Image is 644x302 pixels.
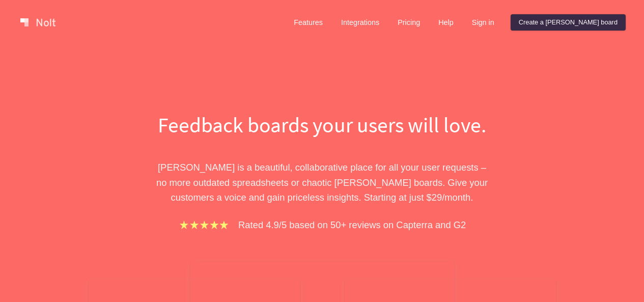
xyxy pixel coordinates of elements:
[238,217,466,232] p: Rated 4.9/5 based on 50+ reviews on Capterra and G2
[389,14,428,31] a: Pricing
[178,219,230,231] img: stars.b067e34983.png
[147,110,498,140] h1: Feedback boards your users will love.
[430,14,462,31] a: Help
[464,14,502,31] a: Sign in
[511,14,626,31] a: Create a [PERSON_NAME] board
[333,14,387,31] a: Integrations
[147,160,498,205] p: [PERSON_NAME] is a beautiful, collaborative place for all your user requests – no more outdated s...
[286,14,331,31] a: Features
